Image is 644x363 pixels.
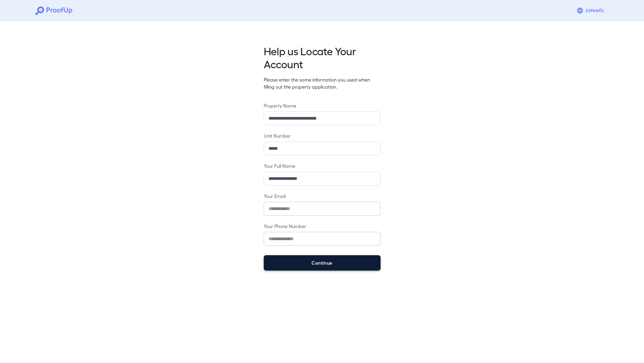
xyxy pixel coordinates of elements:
[264,76,381,90] p: Please enter the same information you used when filling out the property application.
[264,223,381,229] label: Your Phone Number
[264,193,381,199] label: Your Email
[264,44,381,70] h2: Help us Locate Your Account
[264,162,381,169] label: Your Full Name
[264,102,381,109] label: Property Name
[574,5,609,17] button: Espanõl
[264,255,381,271] button: Continue
[264,132,381,139] label: Unit Number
